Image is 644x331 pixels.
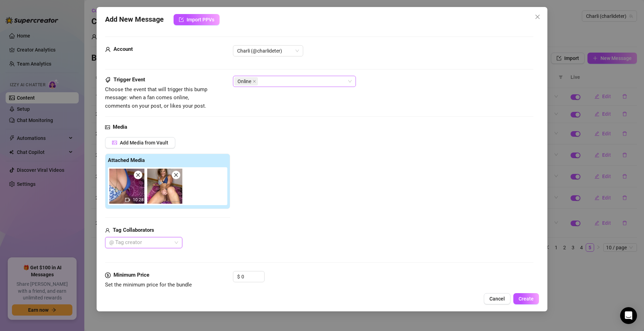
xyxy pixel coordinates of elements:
[535,14,540,20] span: close
[620,307,637,324] div: Open Intercom Messenger
[105,76,111,84] span: tags
[105,45,111,54] span: user
[253,80,256,83] span: close
[113,124,127,130] strong: Media
[105,137,175,148] button: Add Media from Vault
[105,226,110,235] span: user
[105,14,164,25] span: Add New Message
[105,282,192,288] span: Set the minimum price for the bundle
[125,197,130,202] span: video-camera
[113,272,149,278] strong: Minimum Price
[484,293,510,304] button: Cancel
[105,123,110,131] span: picture
[174,173,178,177] span: close
[147,169,182,204] img: media
[234,77,258,86] span: Online
[532,11,543,22] button: Close
[120,140,168,146] span: Add Media from Vault
[179,17,184,22] span: import
[519,296,534,302] span: Create
[532,14,543,20] span: Close
[237,46,299,56] span: Charli (@charlideter)
[136,173,141,177] span: close
[109,169,144,204] div: 10:28
[133,197,144,202] span: 10:28
[105,271,111,279] span: dollar
[174,14,220,25] button: Import PPVs
[489,296,505,302] span: Cancel
[112,140,117,145] span: picture
[113,227,154,233] strong: Tag Collaborators
[238,77,251,85] span: Online
[109,169,144,204] img: media
[105,86,207,109] span: Choose the event that will trigger this bump message: when a fan comes online, comments on your p...
[187,17,214,22] span: Import PPVs
[113,76,145,83] strong: Trigger Event
[108,157,145,163] strong: Attached Media
[513,293,539,304] button: Create
[113,46,133,52] strong: Account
